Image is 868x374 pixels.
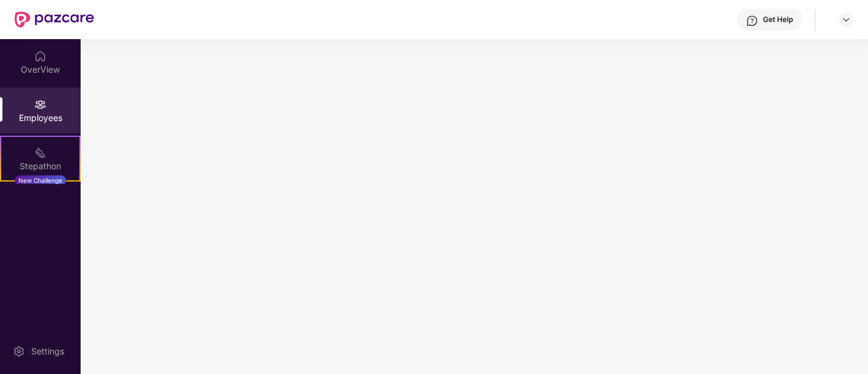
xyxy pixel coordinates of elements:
img: svg+xml;base64,PHN2ZyBpZD0iU2V0dGluZy0yMHgyMCIgeG1sbnM9Imh0dHA6Ly93d3cudzMub3JnLzIwMDAvc3ZnIiB3aW... [13,345,25,358]
div: Stepathon [1,160,79,172]
img: svg+xml;base64,PHN2ZyBpZD0iRW1wbG95ZWVzIiB4bWxucz0iaHR0cDovL3d3dy53My5vcmcvMjAwMC9zdmciIHdpZHRoPS... [34,98,46,111]
img: svg+xml;base64,PHN2ZyB4bWxucz0iaHR0cDovL3d3dy53My5vcmcvMjAwMC9zdmciIHdpZHRoPSIyMSIgaGVpZ2h0PSIyMC... [34,147,46,159]
img: svg+xml;base64,PHN2ZyBpZD0iRHJvcGRvd24tMzJ4MzIiIHhtbG5zPSJodHRwOi8vd3d3LnczLm9yZy8yMDAwL3N2ZyIgd2... [841,15,851,24]
img: svg+xml;base64,PHN2ZyBpZD0iSGVscC0zMngzMiIgeG1sbnM9Imh0dHA6Ly93d3cudzMub3JnLzIwMDAvc3ZnIiB3aWR0aD... [746,15,758,27]
img: svg+xml;base64,PHN2ZyBpZD0iSG9tZSIgeG1sbnM9Imh0dHA6Ly93d3cudzMub3JnLzIwMDAvc3ZnIiB3aWR0aD0iMjAiIG... [34,50,46,62]
div: New Challenge [15,175,66,185]
div: Get Help [763,15,793,24]
img: New Pazcare Logo [15,12,94,28]
div: Settings [27,345,68,358]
